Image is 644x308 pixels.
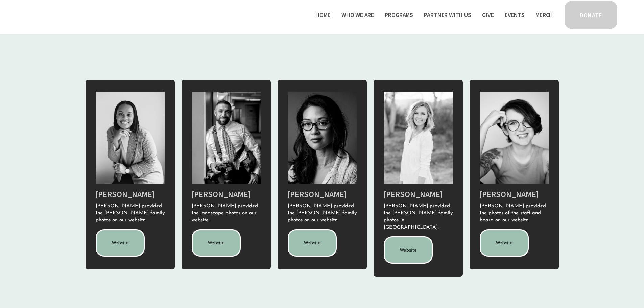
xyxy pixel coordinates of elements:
a: Website [384,236,433,264]
a: Website [288,229,337,257]
span: Who We Are [341,10,374,20]
h2: [PERSON_NAME] [480,189,549,200]
a: Website [480,229,529,257]
a: folder dropdown [341,9,374,20]
h2: [PERSON_NAME] [384,189,453,200]
h2: [PERSON_NAME] [192,189,261,200]
a: Events [505,9,525,20]
p: [PERSON_NAME] provided the [PERSON_NAME] family photos on our website. [288,203,357,224]
span: Programs [385,10,413,20]
a: folder dropdown [385,9,413,20]
a: Website [192,229,241,257]
a: Website [96,229,145,257]
a: Home [315,9,330,20]
h2: [PERSON_NAME] [96,189,165,200]
p: [PERSON_NAME] provided the landscape photos on our website. [192,203,261,224]
p: [PERSON_NAME] provided the [PERSON_NAME] family photos in [GEOGRAPHIC_DATA]. [384,203,453,231]
p: [PERSON_NAME] provided the [PERSON_NAME] family photos on our website. [96,203,165,224]
a: Give [482,9,494,20]
span: Partner With Us [424,10,471,20]
p: [PERSON_NAME] provided the photos of the staff and board on our website. [480,203,549,224]
h2: [PERSON_NAME] [288,189,357,200]
a: Merch [535,9,553,20]
a: folder dropdown [424,9,471,20]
